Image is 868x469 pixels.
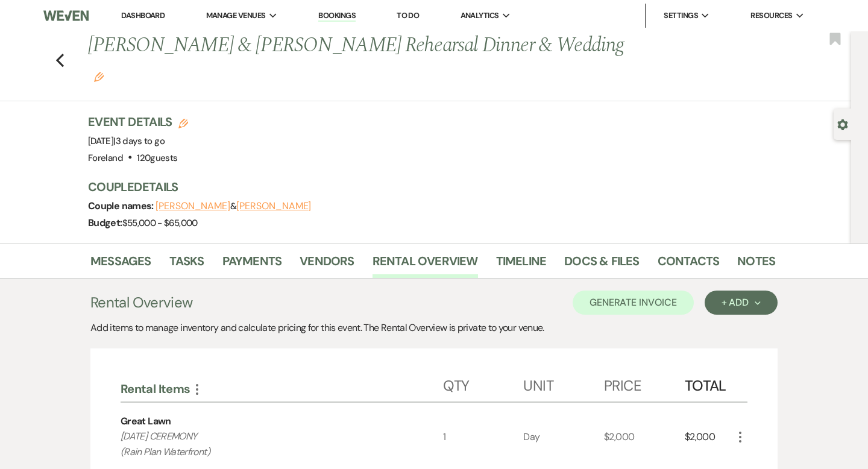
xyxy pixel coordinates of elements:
[121,414,171,429] div: Great Lawn
[236,201,311,211] button: [PERSON_NAME]
[443,365,524,401] div: Qty
[523,365,604,401] div: Unit
[90,292,192,313] h3: Rental Overview
[94,71,104,82] button: Edit
[837,118,848,130] button: Open lead details
[88,178,763,195] h3: Couple Details
[88,152,123,164] span: Foreland
[121,381,443,397] div: Rental Items
[318,10,356,22] a: Bookings
[373,251,478,278] a: Rental Overview
[169,251,204,278] a: Tasks
[705,291,778,315] button: + Add
[90,321,778,335] div: Add items to manage inventory and calculate pricing for this event. The Rental Overview is privat...
[722,298,761,307] div: + Add
[664,10,698,22] span: Settings
[737,251,775,278] a: Notes
[564,251,639,278] a: Docs & Files
[122,217,198,229] span: $55,000 - $65,000
[300,251,354,278] a: Vendors
[121,429,410,459] p: [DATE] CEREMONY (Rain Plan Waterfront)
[88,113,188,130] h3: Event Details
[113,135,165,147] span: |
[496,251,547,278] a: Timeline
[88,200,156,212] span: Couple names:
[156,200,311,212] span: &
[685,365,733,401] div: Total
[750,10,792,22] span: Resources
[137,152,177,164] span: 120 guests
[43,3,89,28] img: Weven Logo
[222,251,282,278] a: Payments
[121,10,165,20] a: Dashboard
[88,31,628,89] h1: [PERSON_NAME] & [PERSON_NAME] Rehearsal Dinner & Wedding
[116,135,165,147] span: 3 days to go
[397,10,419,20] a: To Do
[88,135,165,147] span: [DATE]
[88,216,122,229] span: Budget:
[156,201,230,211] button: [PERSON_NAME]
[461,10,499,22] span: Analytics
[658,251,720,278] a: Contacts
[573,291,694,315] button: Generate Invoice
[90,251,151,278] a: Messages
[604,365,685,401] div: Price
[206,10,266,22] span: Manage Venues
